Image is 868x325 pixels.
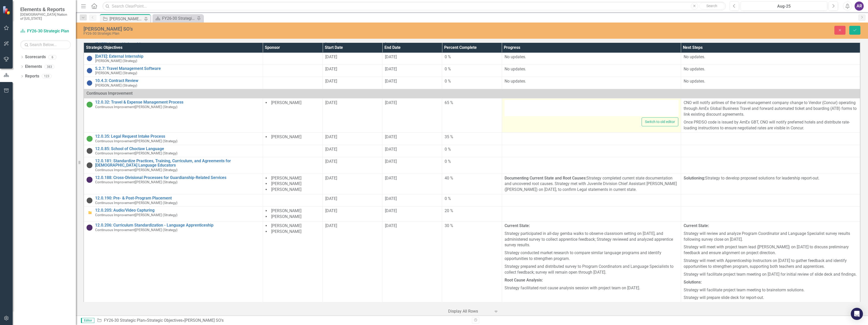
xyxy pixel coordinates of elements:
img: CI Action Plan Approved/In Progress [86,101,93,108]
img: ClearPoint Strategy [3,6,11,15]
strong: Current State: [684,223,709,228]
div: 0 % [445,78,499,84]
span: [DATE] [385,223,397,228]
span: | [135,139,135,143]
a: 10.4.3: Contract Review [95,78,260,83]
small: [PERSON_NAME] (Strategy) [95,180,178,184]
a: 12.0.190: Pre- & Post-Program Placement [95,196,260,200]
strong: Root Cause Analysis: [505,278,543,282]
a: 12.0.206: Curriculum Standardization - Language Apprenticeship [95,223,260,228]
strong: Documenting Current State and Root Causes: [505,176,587,180]
a: Scorecards [25,54,46,60]
strong: Solutioning: [684,176,705,180]
span: Continuous Improvement [95,180,135,184]
small: [PERSON_NAME] (Strategy) [95,59,137,63]
a: 12.0.205: Audio/Video Capturing [95,208,260,213]
div: Aug-25 [742,3,826,9]
span: | [135,151,135,155]
span: [DATE] [325,176,337,180]
p: CNO will notify airlines of the travel management company change to Vendor (Concur) operating thr... [684,100,857,118]
p: Strategy facilitated root cause analysis session with project team on [DATE]. [505,284,678,291]
span: Continuous Improvement [86,91,133,96]
span: [DATE] [385,100,397,105]
div: [PERSON_NAME] SO's [110,16,143,22]
div: 30 % [445,223,499,229]
span: [PERSON_NAME] [271,214,301,219]
small: [PERSON_NAME] (Strategy) [95,84,137,87]
p: Strategy will meet with Apprenticeship Instructors on [DATE] to gather feedback and identify oppo... [684,257,857,271]
p: Strategy will prepare slide deck for report-out. [684,294,857,301]
button: Aug-25 [741,2,827,11]
div: 383 [45,65,54,69]
div: 0 % [445,159,499,165]
span: [DATE] [325,79,337,84]
p: No updates. [684,66,857,72]
div: 0 % [445,54,499,60]
span: [DATE] [385,134,397,139]
p: No updates. [505,66,678,72]
img: Not Started [86,80,93,86]
span: | [135,213,135,217]
span: Continuous Improvement [95,213,135,217]
img: CI Upcoming [86,148,93,154]
img: Not Started [86,68,93,74]
span: [DATE] [385,54,397,59]
div: 40 % [445,175,499,181]
div: 123 [42,74,52,78]
div: » » [97,318,468,323]
a: Reports [25,73,39,79]
span: [DATE] [385,176,397,180]
p: Strategy participated in all-day gemba walks to observe classroom setting on [DATE], and administ... [505,230,678,249]
img: CI In Progress [86,225,93,231]
a: FY26-30 Strategic Plan [20,28,71,34]
span: [DATE] [325,100,337,105]
span: Continuous Improvement [95,139,135,143]
a: Strategic Objectives [147,318,182,323]
p: Strategy completed current state documentation and uncovered root causes. Strategy met with Juven... [505,175,678,193]
small: [DEMOGRAPHIC_DATA] Nation of [US_STATE] [20,12,71,21]
a: FY26-30 Strategic Plan [154,15,196,22]
div: AR [855,2,864,11]
div: 6 [48,55,56,59]
span: Continuous Improvement [95,151,135,155]
div: 65 % [445,100,499,106]
span: [DATE] [385,208,397,213]
span: | [135,180,135,184]
span: [PERSON_NAME] [271,176,301,180]
img: Closed [86,210,93,216]
span: [DATE] [385,79,397,84]
span: [PERSON_NAME] [271,208,301,213]
p: Strategy to develop proposed solutions for leadership report-out. [684,175,857,181]
a: Elements [25,64,42,70]
span: | [135,168,135,172]
div: 0 % [445,196,499,202]
strong: Current State: [505,223,530,228]
p: Strategy conducted market research to compare similar language programs and identify opportunitie... [505,249,678,263]
a: 12.0.188: Cross-Divisional Processes for Guardianship-Related Services [95,175,260,180]
span: [DATE] [385,67,397,71]
p: No updates. [684,78,857,84]
a: 5.2.7: Travel Management Software [95,66,260,71]
span: [DATE] [325,159,337,164]
p: No updates. [505,78,678,84]
input: Search ClearPoint... [102,2,726,11]
span: [DATE] [325,223,337,228]
span: [PERSON_NAME] [271,223,301,228]
span: | [135,228,135,232]
img: CI Action Plan Approved/In Progress [86,136,93,142]
span: | [135,201,135,205]
span: [DATE] [325,196,337,201]
div: FY26-30 Strategic Plan [83,32,528,35]
span: Continuous Improvement [95,168,135,172]
a: 12.0.85: School of Choctaw Language [95,147,260,151]
span: Continuous Improvement [95,228,135,232]
span: [PERSON_NAME] [271,187,301,192]
div: [PERSON_NAME] SO's [83,26,528,32]
button: Switch to old editor [642,117,678,126]
span: [DATE] [385,159,397,164]
div: 0 % [445,147,499,152]
button: Search [699,3,725,10]
span: [DATE] [385,196,397,201]
img: Not Started [86,55,93,62]
span: [PERSON_NAME] [271,134,301,139]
